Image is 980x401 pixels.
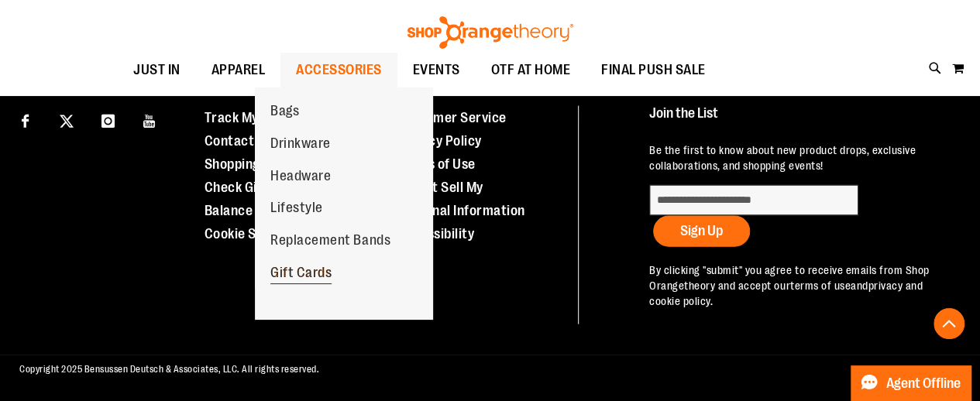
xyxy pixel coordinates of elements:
a: Customer Service [397,110,507,125]
button: Agent Offline [851,365,971,401]
a: Shopping Info [205,156,287,172]
a: Visit our Youtube page [136,106,163,133]
span: Bags [270,103,299,122]
a: Visit our Facebook page [12,106,39,133]
img: Twitter [60,115,74,129]
button: Back To Top [934,308,965,339]
span: Drinkware [270,135,331,155]
h4: Join the List [649,106,953,135]
span: APPAREL [211,53,266,87]
a: Track My Order [205,110,297,125]
a: Do Not Sell My Personal Information [397,180,525,218]
span: Agent Offline [886,376,961,391]
a: Cookie Settings [205,226,301,242]
span: EVENTS [413,53,460,87]
a: Contact Us [205,133,273,149]
span: Copyright 2025 Bensussen Deutsch & Associates, LLC. All rights reserved. [19,364,319,375]
a: Visit our Instagram page [95,106,122,133]
span: Headware [270,168,331,187]
span: Replacement Bands [270,232,390,252]
img: Shop Orangetheory [405,16,576,49]
a: Privacy Policy [397,133,482,149]
p: Be the first to know about new product drops, exclusive collaborations, and shopping events! [649,142,953,173]
span: JUST IN [133,53,181,87]
span: FINAL PUSH SALE [601,53,706,87]
button: Sign Up [653,216,750,247]
span: Gift Cards [270,265,332,284]
a: terms of use [790,279,851,292]
a: privacy and cookie policy. [649,279,923,307]
a: Check Gift Card Balance [205,180,301,218]
span: ACCESSORIES [296,53,382,87]
span: OTF AT HOME [491,53,571,87]
p: By clicking "submit" you agree to receive emails from Shop Orangetheory and accept our and [649,262,953,309]
span: Sign Up [680,223,723,238]
span: Lifestyle [270,200,323,219]
a: Visit our X page [53,106,81,133]
input: enter email [649,185,858,216]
